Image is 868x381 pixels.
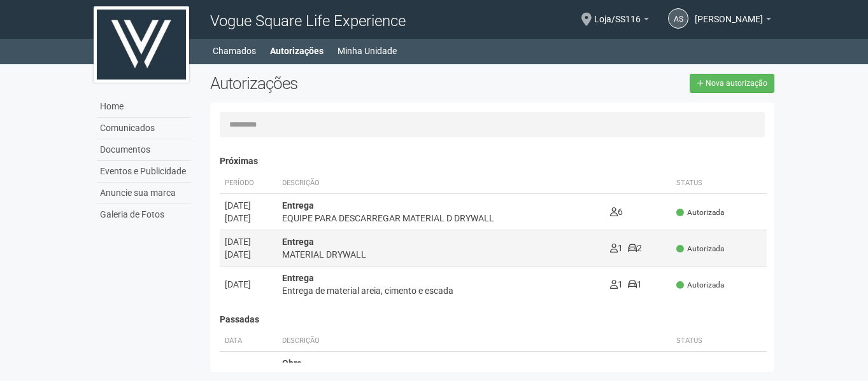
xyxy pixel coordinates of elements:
[97,183,191,204] a: Anuncie sua marca
[610,207,623,217] span: 6
[225,248,272,261] div: [DATE]
[210,12,406,30] span: Vogue Square Life Experience
[97,204,191,225] a: Galeria de Fotos
[706,79,767,88] span: Nova autorização
[225,235,272,248] div: [DATE]
[282,212,600,225] div: EQUIPE PARA DESCARREGAR MATERIAL D DRYWALL
[220,315,767,324] h4: Passadas
[277,173,605,194] th: Descrição
[282,284,600,297] div: Entrega de material areia, cimento e escada
[695,2,763,24] span: andre silva de castro
[282,237,314,247] strong: Entrega
[225,199,272,212] div: [DATE]
[668,8,688,29] a: as
[628,243,642,253] span: 2
[97,139,191,161] a: Documentos
[610,243,623,253] span: 1
[338,42,397,60] a: Minha Unidade
[676,244,724,254] span: Autorizada
[277,331,672,352] th: Descrição
[610,279,623,289] span: 1
[220,331,277,352] th: Data
[282,200,314,211] strong: Entrega
[594,2,641,24] span: Loja/SS116
[225,212,272,225] div: [DATE]
[671,331,767,352] th: Status
[676,207,724,218] span: Autorizada
[220,156,767,166] h4: Próximas
[97,161,191,183] a: Eventos e Publicidade
[225,278,272,291] div: [DATE]
[676,280,724,291] span: Autorizada
[690,74,774,93] a: Nova autorização
[270,42,324,60] a: Autorizações
[220,173,277,194] th: Período
[213,42,256,60] a: Chamados
[94,6,189,83] img: logo.jpg
[628,279,642,289] span: 1
[282,273,314,283] strong: Entrega
[97,96,191,118] a: Home
[671,173,767,194] th: Status
[210,74,483,93] h2: Autorizações
[97,118,191,139] a: Comunicados
[594,16,649,26] a: Loja/SS116
[282,358,302,368] strong: Obra
[282,248,600,261] div: MATERIAL DRYWALL
[695,16,771,26] a: [PERSON_NAME]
